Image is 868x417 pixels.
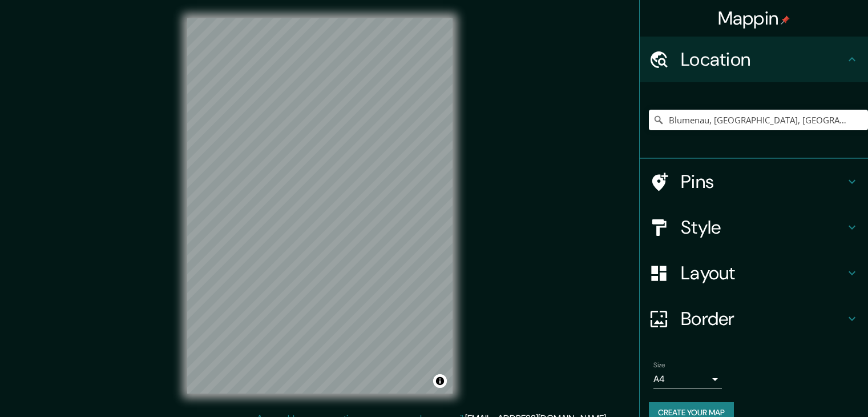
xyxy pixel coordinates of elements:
[640,250,868,296] div: Layout
[640,205,868,250] div: Style
[681,216,845,239] h4: Style
[640,296,868,342] div: Border
[681,307,845,330] h4: Border
[681,48,845,71] h4: Location
[653,370,722,388] div: A4
[640,159,868,205] div: Pins
[433,374,447,388] button: Toggle attribution
[640,37,868,82] div: Location
[653,360,665,370] label: Size
[681,262,845,284] h4: Layout
[781,15,790,25] img: pin-icon.png
[187,18,453,394] canvas: Map
[718,7,790,30] h4: Mappin
[681,170,845,193] h4: Pins
[649,110,868,130] input: Pick your city or area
